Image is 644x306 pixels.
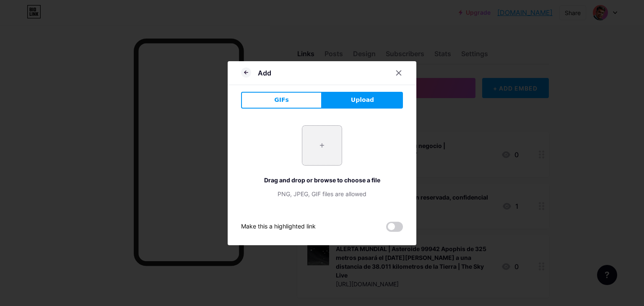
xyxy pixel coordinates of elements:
[322,92,403,109] button: Upload
[274,96,289,104] span: GIFs
[241,189,403,198] div: PNG, JPEG, GIF files are allowed
[351,96,374,104] span: Upload
[241,222,316,232] div: Make this a highlighted link
[241,92,322,109] button: GIFs
[258,68,271,78] div: Add
[241,176,403,184] div: Drag and drop or browse to choose a file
